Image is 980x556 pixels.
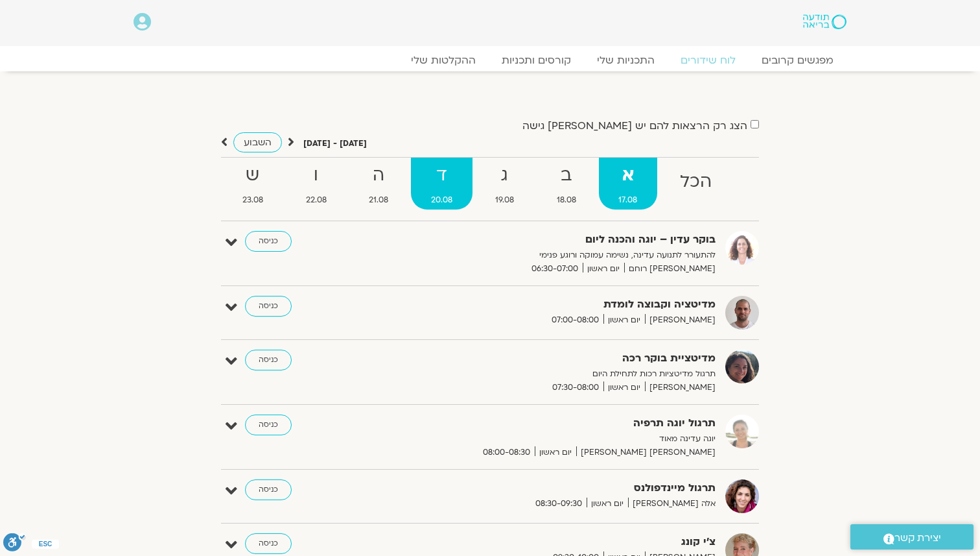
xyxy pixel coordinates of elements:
a: לוח שידורים [668,54,749,67]
a: ההקלטות שלי [398,54,489,67]
a: מפגשים קרובים [749,54,846,67]
strong: ה [349,161,409,190]
a: יצירת קשר [850,524,974,550]
a: כניסה [245,231,292,252]
span: 20.08 [411,193,472,207]
nav: Menu [134,54,846,67]
a: כניסה [245,296,292,317]
strong: בוקר עדין – יוגה והכנה ליום [398,231,716,248]
strong: ש [222,161,283,190]
a: כניסה [245,479,292,500]
span: [PERSON_NAME] [PERSON_NAME] [576,446,716,459]
span: 17.08 [599,193,658,207]
span: השבוע [244,136,272,149]
a: ש23.08 [222,158,283,210]
strong: ד [411,161,472,190]
a: א17.08 [599,158,658,210]
strong: ג [475,161,534,190]
span: אלה [PERSON_NAME] [628,497,716,511]
strong: ו [286,161,347,190]
strong: ב [537,161,596,190]
strong: א [599,161,658,190]
strong: תרגול מיינדפולנס [398,479,716,497]
a: ב18.08 [537,158,596,210]
span: 07:30-08:00 [548,381,603,394]
p: [DATE] - [DATE] [303,137,367,151]
span: יום ראשון [603,381,645,394]
span: 08:00-08:30 [478,446,535,459]
a: כניסה [245,350,292,370]
strong: מדיטציה וקבוצה לומדת [398,296,716,313]
a: הכל [660,158,732,210]
span: 21.08 [349,193,409,207]
span: 08:30-09:30 [531,497,587,511]
span: יצירת קשר [894,529,941,547]
span: יום ראשון [535,446,576,459]
a: השבוע [233,132,282,152]
span: [PERSON_NAME] [645,381,716,394]
strong: הכל [660,167,732,197]
strong: תרגול יוגה תרפיה [398,415,716,432]
strong: צ'י קונג [398,533,716,551]
span: 22.08 [286,193,347,207]
span: 23.08 [222,193,283,207]
label: הצג רק הרצאות להם יש [PERSON_NAME] גישה [522,120,747,132]
a: ה21.08 [349,158,409,210]
span: יום ראשון [603,313,645,327]
p: יוגה עדינה מאוד [398,432,716,446]
a: כניסה [245,533,292,554]
p: להתעורר לתנועה עדינה, נשימה עמוקה ורוגע פנימי [398,248,716,262]
span: 06:30-07:00 [527,262,583,276]
span: 18.08 [537,193,596,207]
span: [PERSON_NAME] רוחם [624,262,716,276]
a: קורסים ותכניות [489,54,584,67]
span: [PERSON_NAME] [645,313,716,327]
a: התכניות שלי [584,54,668,67]
span: 07:00-08:00 [547,313,603,327]
a: ג19.08 [475,158,534,210]
a: ד20.08 [411,158,472,210]
a: כניסה [245,415,292,435]
strong: מדיטציית בוקר רכה [398,350,716,367]
a: ו22.08 [286,158,347,210]
p: תרגול מדיטציות רכות לתחילת היום [398,367,716,381]
span: 19.08 [475,193,534,207]
span: יום ראשון [583,262,624,276]
span: יום ראשון [587,497,628,511]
